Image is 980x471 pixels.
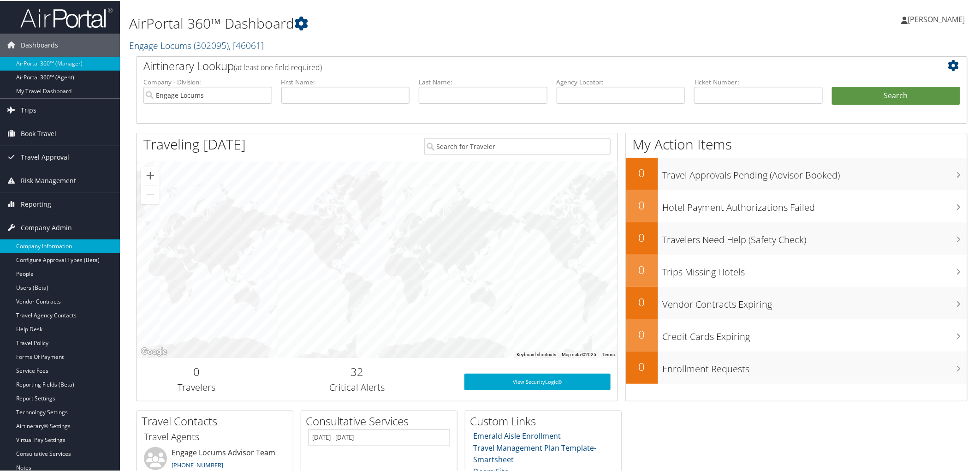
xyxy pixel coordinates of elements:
[306,412,457,428] h2: Consultative Services
[142,412,293,428] h2: Travel Contacts
[626,318,968,351] a: 0Credit Cards Expiring
[832,86,961,104] button: Search
[626,164,658,180] h2: 0
[663,325,968,342] h3: Credit Cards Expiring
[143,77,272,86] label: Company - Division:
[626,326,658,341] h2: 0
[626,221,968,254] a: 0Travelers Need Help (Safety Check)
[21,168,76,191] span: Risk Management
[21,215,72,238] span: Company Admin
[663,196,968,213] h3: Hotel Payment Authorizations Failed
[419,77,547,86] label: Last Name:
[626,189,968,221] a: 0Hotel Payment Authorizations Failed
[424,137,611,154] input: Search for Traveler
[21,145,69,168] span: Travel Approval
[264,363,451,379] h2: 32
[129,38,264,51] a: Engage Locums
[139,345,169,357] a: Open this area in Google Maps (opens a new window)
[474,442,597,464] a: Travel Management Plan Template- Smartsheet
[281,77,410,86] label: First Name:
[264,380,451,393] h3: Critical Alerts
[143,134,246,153] h1: Traveling [DATE]
[602,351,615,356] a: Terms (opens in new tab)
[21,33,58,56] span: Dashboards
[663,260,968,278] h3: Trips Missing Hotels
[626,254,968,286] a: 0Trips Missing Hotels
[902,5,974,32] a: [PERSON_NAME]
[626,157,968,189] a: 0Travel Approvals Pending (Advisor Booked)
[144,429,286,442] h3: Travel Agents
[626,358,658,374] h2: 0
[21,192,51,215] span: Reporting
[557,77,685,86] label: Agency Locator:
[141,185,160,203] button: Zoom out
[908,13,965,24] span: [PERSON_NAME]
[21,121,56,144] span: Book Travel
[139,345,169,357] img: Google
[229,38,264,51] span: , [ 46061 ]
[194,38,229,51] span: ( 302095 )
[562,351,596,356] span: Map data ©2025
[663,228,968,245] h3: Travelers Need Help (Safety Check)
[626,134,968,153] h1: My Action Items
[20,6,113,28] img: airportal-logo.png
[143,57,891,73] h2: Airtinerary Lookup
[517,351,556,357] button: Keyboard shortcuts
[626,197,658,212] h2: 0
[626,293,658,309] h2: 0
[626,286,968,318] a: 0Vendor Contracts Expiring
[663,292,968,310] h3: Vendor Contracts Expiring
[464,373,611,389] a: View SecurityLogic®
[474,430,561,440] a: Emerald Aisle Enrollment
[663,357,968,375] h3: Enrollment Requests
[626,351,968,383] a: 0Enrollment Requests
[129,13,693,32] h1: AirPortal 360™ Dashboard
[172,460,223,468] a: [PHONE_NUMBER]
[694,77,823,86] label: Ticket Number:
[626,229,658,244] h2: 0
[626,261,658,277] h2: 0
[663,163,968,181] h3: Travel Approvals Pending (Advisor Booked)
[141,166,160,184] button: Zoom in
[143,380,250,393] h3: Travelers
[143,363,250,379] h2: 0
[234,61,322,72] span: (at least one field required)
[470,412,621,428] h2: Custom Links
[21,98,36,121] span: Trips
